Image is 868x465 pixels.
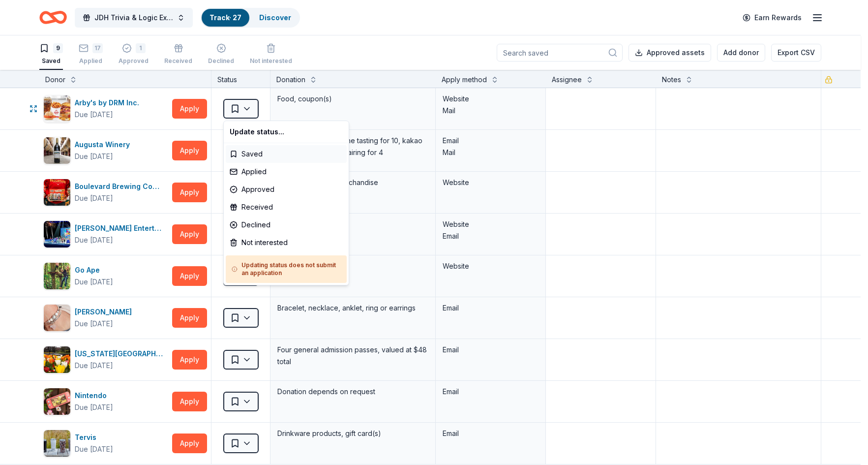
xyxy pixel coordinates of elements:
div: Update status... [226,123,347,141]
h5: Updating status does not submit an application [232,261,341,277]
div: Approved [226,181,347,198]
div: Applied [226,163,347,181]
div: Declined [226,216,347,234]
div: Saved [226,145,347,163]
div: Not interested [226,234,347,251]
div: Received [226,198,347,216]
